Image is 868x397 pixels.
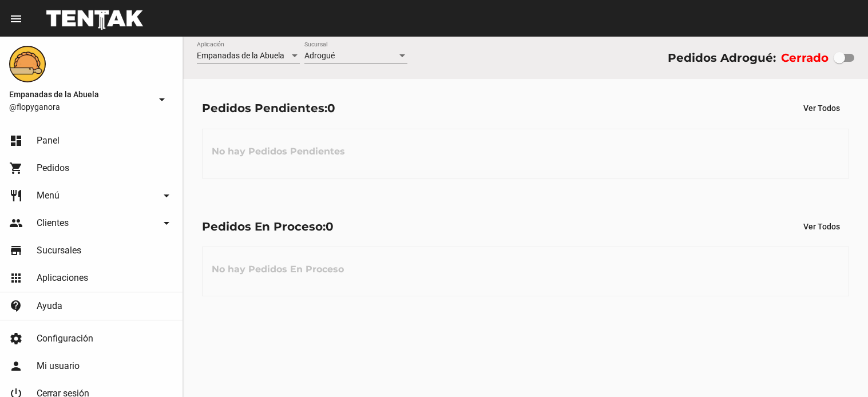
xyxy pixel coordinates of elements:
span: Clientes [37,217,69,229]
mat-icon: contact_support [9,299,23,313]
mat-icon: arrow_drop_down [160,216,173,230]
span: Empanadas de la Abuela [197,51,284,60]
span: Aplicaciones [37,272,88,284]
mat-icon: dashboard [9,134,23,148]
span: Empanadas de la Abuela [9,88,150,101]
mat-icon: shopping_cart [9,161,23,175]
mat-icon: person [9,359,23,373]
mat-icon: apps [9,271,23,285]
h3: No hay Pedidos En Proceso [203,252,353,287]
span: 0 [326,220,334,233]
mat-icon: menu [9,12,23,26]
div: Pedidos Adrogué: [668,49,776,67]
span: Ver Todos [803,104,840,113]
span: Mi usuario [37,360,80,372]
mat-icon: settings [9,332,23,346]
div: Pedidos En Proceso: [202,217,334,236]
span: Menú [37,190,60,201]
span: Adrogué [304,51,335,60]
span: Sucursales [37,245,81,256]
mat-icon: arrow_drop_down [155,93,169,106]
span: Panel [37,135,60,146]
img: f0136945-ed32-4f7c-91e3-a375bc4bb2c5.png [9,46,46,82]
span: Ver Todos [803,222,840,231]
mat-icon: people [9,216,23,230]
label: Cerrado [781,49,829,67]
span: @flopyganora [9,101,150,113]
mat-icon: restaurant [9,189,23,203]
button: Ver Todos [794,98,849,118]
span: Pedidos [37,162,69,174]
span: 0 [327,101,335,115]
mat-icon: arrow_drop_down [160,189,173,203]
iframe: chat widget [820,351,857,386]
span: Ayuda [37,300,62,312]
h3: No hay Pedidos Pendientes [203,134,354,169]
div: Pedidos Pendientes: [202,99,335,117]
button: Ver Todos [794,216,849,237]
span: Configuración [37,333,93,344]
mat-icon: store [9,244,23,257]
